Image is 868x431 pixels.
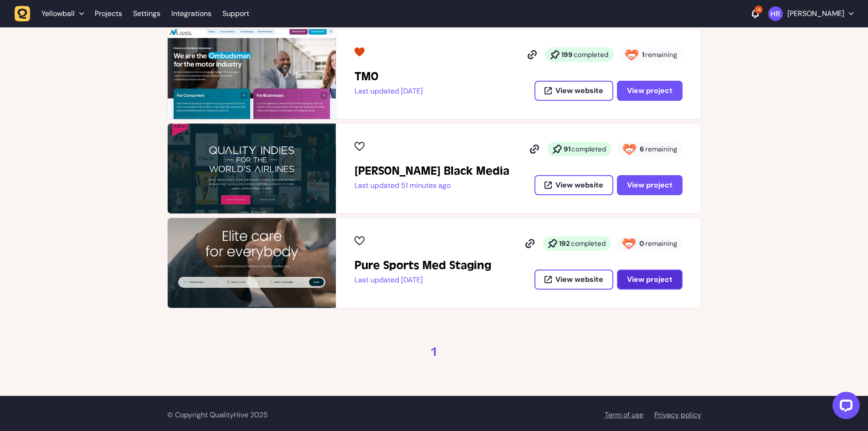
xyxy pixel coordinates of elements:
img: Pure Sports Med Staging [168,218,336,308]
strong: 192 [559,239,570,248]
button: View project [617,175,683,195]
strong: 91 [564,145,570,154]
a: Integrations [171,5,211,22]
span: View website [555,87,603,94]
h2: Penny Black Media [354,164,509,178]
button: View website [534,81,613,101]
img: Penny Black Media [168,124,336,213]
strong: 6 [640,145,644,154]
div: 14 [755,5,763,14]
span: remaining [645,145,677,154]
span: Yellowball [41,9,75,18]
span: completed [571,239,606,248]
a: Settings [133,5,160,22]
h2: TMO [354,69,423,84]
span: View website [555,182,603,189]
span: View website [555,276,603,283]
strong: 0 [639,239,644,248]
strong: 199 [561,50,573,59]
button: View project [617,81,683,101]
a: Privacy policy [654,410,701,420]
span: remaining [645,50,677,59]
p: Last updated [DATE] [354,275,491,285]
img: Harry Robinson [768,6,783,21]
iframe: LiveChat chat widget [825,388,863,426]
span: View project [627,86,673,95]
span: remaining [645,239,677,248]
span: View project [627,275,673,284]
a: Projects [95,5,122,22]
p: Last updated 51 minutes ago [354,181,509,190]
a: Support [222,9,249,18]
strong: 1 [642,50,644,59]
button: View website [534,270,613,290]
a: Term of use [605,410,643,420]
span: © Copyright QualityHive 2025 [167,410,268,420]
span: completed [571,145,606,154]
span: completed [574,50,608,59]
button: View project [617,270,683,290]
p: Last updated [DATE] [354,87,423,96]
button: View website [534,175,613,195]
h2: Pure Sports Med Staging [354,258,491,273]
a: 1 [431,345,438,359]
span: View project [627,180,673,190]
button: [PERSON_NAME] [768,6,853,21]
button: Yellowball [15,5,89,22]
p: [PERSON_NAME] [787,9,844,18]
img: TMO [168,29,336,119]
